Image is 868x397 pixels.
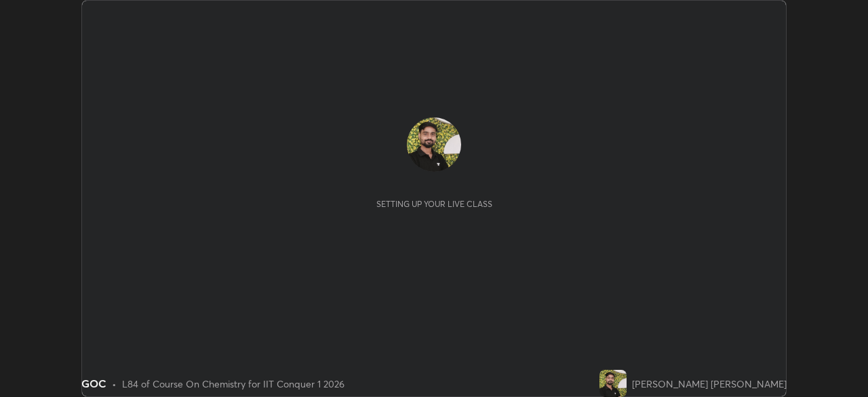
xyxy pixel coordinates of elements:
[81,375,106,392] div: GOC
[376,199,492,209] div: Setting up your live class
[407,117,461,172] img: d4ceb94013f44135ba1f99c9176739bb.jpg
[122,377,344,391] div: L84 of Course On Chemistry for IIT Conquer 1 2026
[632,377,787,391] div: [PERSON_NAME] [PERSON_NAME]
[599,370,627,397] img: d4ceb94013f44135ba1f99c9176739bb.jpg
[112,377,117,391] div: •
